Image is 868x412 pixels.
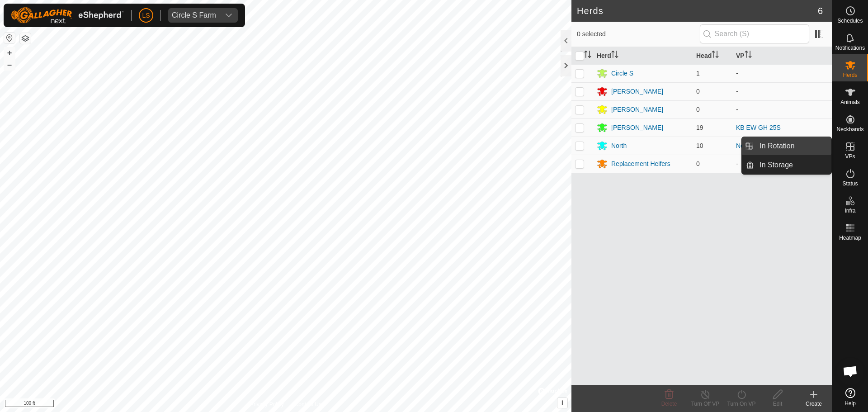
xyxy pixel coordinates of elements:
span: 0 [696,88,700,95]
th: Head [693,47,732,65]
div: North [611,141,627,151]
button: Map Layers [20,33,31,44]
a: In Storage [754,156,831,174]
div: Circle S Farm [172,12,216,19]
button: – [4,59,15,70]
span: Herds [843,72,857,78]
span: Status [842,181,858,186]
a: Contact Us [295,400,321,408]
div: Edit [759,400,796,408]
td: - [732,100,832,118]
h2: Herds [577,5,818,16]
a: KB EW GH 25S [736,124,781,131]
span: Infra [844,208,855,213]
p-sorticon: Activate to sort [745,52,752,59]
span: 0 selected [577,29,700,39]
p-sorticon: Activate to sort [584,52,591,59]
span: In Rotation [759,141,794,152]
div: Turn Off VP [687,400,723,408]
a: Help [832,384,868,410]
span: i [561,399,563,407]
span: 10 [696,142,703,149]
span: 0 [696,106,700,113]
a: North Whole wo TH [736,142,791,149]
div: dropdown trigger [220,8,238,23]
span: Heatmap [839,235,861,241]
p-sorticon: Activate to sort [712,52,719,59]
span: Delete [661,401,677,407]
div: [PERSON_NAME] [611,87,663,96]
span: Schedules [837,18,863,24]
li: In Rotation [742,137,831,155]
td: - [732,155,832,173]
span: Notifications [835,45,865,51]
div: [PERSON_NAME] [611,105,663,114]
button: Reset Map [4,33,15,43]
button: i [557,398,567,408]
span: 19 [696,124,703,131]
span: 6 [818,4,823,18]
span: Circle S Farm [168,8,220,23]
th: VP [732,47,832,65]
p-sorticon: Activate to sort [611,52,618,59]
span: In Storage [759,160,793,170]
a: Privacy Policy [250,400,284,408]
span: Neckbands [836,127,863,132]
div: Create [796,400,832,408]
img: Gallagher Logo [11,7,124,24]
td: - [732,64,832,82]
div: Replacement Heifers [611,159,670,169]
input: Search (S) [700,24,809,43]
th: Herd [593,47,693,65]
td: - [732,82,832,100]
span: VPs [845,154,855,159]
span: Help [844,401,856,406]
span: 1 [696,70,700,77]
button: + [4,47,15,58]
span: Animals [840,99,860,105]
span: 0 [696,160,700,167]
div: [PERSON_NAME] [611,123,663,133]
div: Open chat [837,358,864,385]
span: LS [142,11,150,20]
div: Turn On VP [723,400,759,408]
li: In Storage [742,156,831,174]
a: In Rotation [754,137,831,155]
div: Circle S [611,69,633,78]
